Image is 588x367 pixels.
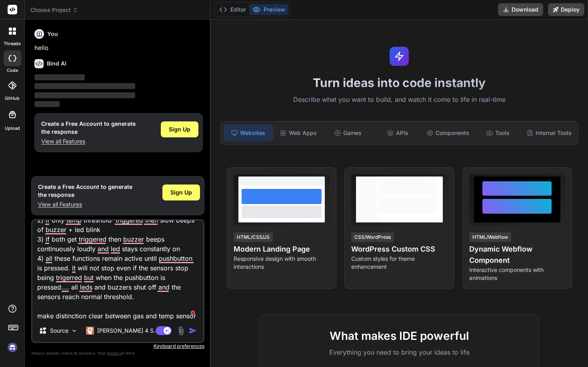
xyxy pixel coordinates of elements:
[41,120,136,136] h1: Create a Free Account to generate the response
[107,351,122,355] span: privacy
[374,125,422,141] div: APIs
[34,101,60,107] span: ‌
[71,327,78,334] img: Pick Models
[234,232,273,242] div: HTML/CSS/JS
[32,220,203,319] textarea: To enrich screen reader interactions, please activate Accessibility in Grammarly extension settings
[34,83,135,89] span: ‌
[424,125,472,141] div: Components
[234,255,330,271] p: Responsive design with smooth interactions
[5,95,20,102] label: GitHub
[469,266,565,282] p: Interactive components with animations
[30,6,78,14] span: Choose Project
[249,4,288,15] button: Preview
[50,327,68,335] p: Source
[4,40,21,47] label: threads
[234,244,330,255] h4: Modern Landing Page
[524,125,575,141] div: Internal Tools
[272,347,526,357] p: Everything you need to bring your ideas to life
[170,188,192,196] span: Sign Up
[216,4,249,15] button: Editor
[548,3,584,16] button: Deploy
[34,44,203,53] p: hello
[5,125,20,132] label: Upload
[324,125,372,141] div: Games
[47,30,58,38] h6: You
[86,327,94,335] img: Claude 4 Sonnet
[41,137,136,145] p: View all Features
[216,95,583,105] p: Describe what you want to build, and watch it come to life in real-time
[47,60,66,67] h6: Bind AI
[34,74,85,80] span: ‌
[224,125,273,141] div: Websites
[272,327,526,344] h2: What makes IDE powerful
[31,349,204,357] p: Always double-check its answers. Your in Bind
[38,200,132,208] p: View all Features
[274,125,322,141] div: Web Apps
[7,67,18,74] label: code
[31,343,204,349] p: Keyboard preferences
[189,327,197,335] img: icon
[97,327,157,335] p: [PERSON_NAME] 4 S..
[469,232,511,242] div: HTML/Webflow
[38,183,132,199] h1: Create a Free Account to generate the response
[474,125,522,141] div: Tools
[216,75,583,90] h1: Turn ideas into code instantly
[469,244,565,266] h4: Dynamic Webflow Component
[351,232,394,242] div: CSS/WordPress
[498,3,543,16] button: Download
[176,326,186,335] img: attachment
[351,244,447,255] h4: WordPress Custom CSS
[6,341,19,354] img: signin
[351,255,447,271] p: Custom styles for theme enhancement
[34,92,135,98] span: ‌
[169,125,190,133] span: Sign Up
